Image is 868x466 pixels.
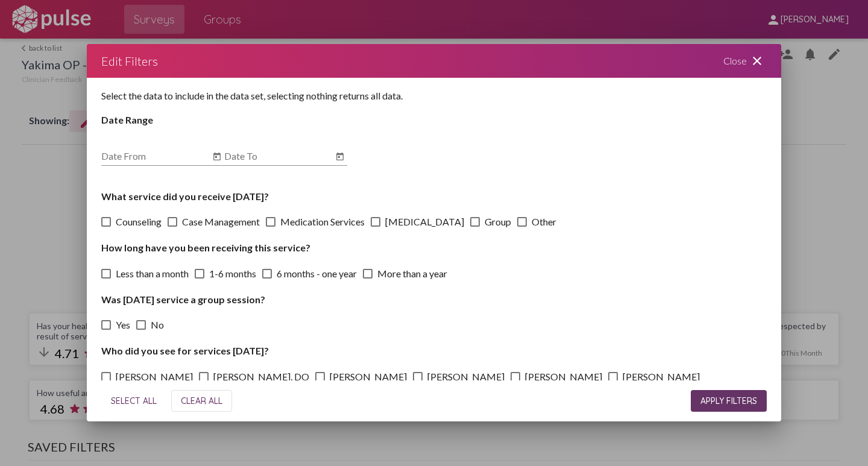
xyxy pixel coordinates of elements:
h4: Who did you see for services [DATE]? [101,345,767,357]
span: [PERSON_NAME] [330,370,407,384]
button: Open calendar [210,150,224,165]
span: Less than a month [116,266,189,281]
span: Counseling [116,215,162,229]
span: [PERSON_NAME] [116,370,193,384]
span: Case Management [182,215,260,229]
div: Close [709,44,781,78]
span: More than a year [377,266,447,281]
span: Select the data to include in the data set, selecting nothing returns all data. [101,90,403,101]
button: CLEAR ALL [171,391,232,412]
span: CLEAR ALL [181,396,222,407]
span: Group [485,215,511,229]
button: SELECT ALL [101,391,166,412]
span: [PERSON_NAME] [525,370,602,384]
span: SELECT ALL [111,396,157,407]
h4: How long have you been receiving this service? [101,242,767,254]
span: Medication Services [280,215,365,229]
span: No [151,318,164,332]
h4: What service did you receive [DATE]? [101,190,767,202]
span: [PERSON_NAME], DO [213,370,309,384]
span: [PERSON_NAME] [427,370,505,384]
span: Yes [116,318,130,332]
mat-icon: close [750,54,764,68]
h4: Date Range [101,115,767,126]
div: Edit Filters [101,51,158,71]
h4: Was [DATE] service a group session? [101,294,767,305]
span: 6 months - one year [277,266,357,281]
span: Other [532,215,556,229]
button: Open calendar [333,150,347,165]
span: 1-6 months [209,266,256,281]
span: [MEDICAL_DATA] [385,215,464,229]
span: [PERSON_NAME] [623,370,700,384]
span: APPLY FILTERS [700,396,757,407]
button: APPLY FILTERS [691,391,767,412]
